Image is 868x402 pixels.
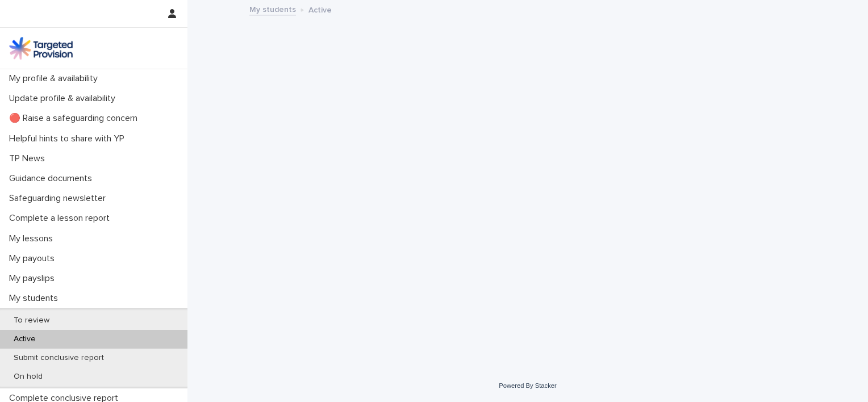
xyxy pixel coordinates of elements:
[5,213,119,224] p: Complete a lesson report
[5,253,64,264] p: My payouts
[249,2,296,15] a: My students
[5,233,62,244] p: My lessons
[5,113,147,124] p: 🔴 Raise a safeguarding concern
[5,372,52,382] p: On hold
[5,173,101,184] p: Guidance documents
[5,193,115,204] p: Safeguarding newsletter
[5,153,54,164] p: TP News
[5,353,113,363] p: Submit conclusive report
[9,37,73,60] img: M5nRWzHhSzIhMunXDL62
[5,93,124,104] p: Update profile & availability
[5,293,67,304] p: My students
[5,334,45,344] p: Active
[5,316,59,325] p: To review
[308,3,332,15] p: Active
[499,382,556,389] a: Powered By Stacker
[5,133,133,144] p: Helpful hints to share with YP
[5,73,107,84] p: My profile & availability
[5,273,64,284] p: My payslips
